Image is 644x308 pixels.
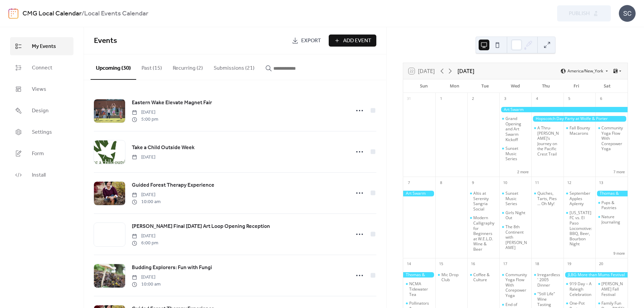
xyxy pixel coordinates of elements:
div: 19 [566,260,573,268]
span: Install [32,171,46,179]
a: Budding Explorers: Fun with Fungi [132,263,212,272]
div: Hopscotch Day Party at Wolfe & Porter [531,116,628,122]
div: [PERSON_NAME] Fall Festival [601,281,625,297]
span: Events [94,34,117,48]
span: 10:00 am [132,198,161,205]
button: Submissions (21) [208,54,260,79]
div: Community Yoga Flow With Corepower Yoga [601,125,625,151]
div: Modern Calligraphy for Beginners at W.E.L.D. Wine & Beer [473,215,497,252]
div: Nature Journaling [601,214,625,225]
div: Altis at Serenity Sangria Social [473,191,497,211]
div: Coffee & Culture [473,272,497,283]
div: 11 [533,179,541,186]
div: 31 [405,95,413,103]
div: 16 [469,260,477,268]
a: CMG Local Calendar [22,7,82,20]
div: September Apples Aplenty [563,191,596,206]
div: NCMA Tidewater Tea [409,281,433,297]
div: Sunset Music Series [505,146,529,162]
div: Art Swarm [403,191,435,196]
a: Install [10,166,73,184]
div: Thu [531,79,561,93]
div: Modern Calligraphy for Beginners at W.E.L.D. Wine & Beer [467,215,499,252]
div: Coffee & Culture [467,272,499,283]
span: Take a Child Outside Week [132,144,195,152]
span: [DATE] [132,191,161,198]
div: 5 [566,95,573,103]
div: Sun [409,79,439,93]
span: Views [32,85,46,94]
div: 3 [501,95,509,103]
div: Mon [439,79,470,93]
div: Fall Bounty Macarons [563,125,596,136]
span: Connect [32,64,52,72]
a: Add Event [329,35,376,47]
span: [DATE] [132,274,161,281]
img: logo [8,8,18,19]
div: 7 [405,179,413,186]
a: Eastern Wake Elevate Magnet Fair [132,99,212,107]
div: Art Swarm [499,107,628,113]
div: The 8th Continent with Dr. Meg Lowman [499,224,532,250]
div: Wed [500,79,531,93]
div: The 8th Continent with [PERSON_NAME] [505,224,529,250]
div: Community Yoga Flow With Corepower Yoga [499,272,532,298]
div: Thomas & Friends in the Garden at New Hope Valley Railway [595,191,628,196]
div: "Still Life" Wine Tasting [537,291,561,307]
div: Girls Night Out [505,210,529,221]
span: Eastern Wake Elevate Magnet Fair [132,99,212,107]
a: Views [10,80,73,98]
div: 1 [437,95,445,103]
span: Settings [32,128,52,136]
div: Irregardless' 2005 Dinner [537,272,561,288]
span: [DATE] [132,109,158,116]
div: 15 [437,260,445,268]
div: North Carolina FC vs. El Paso Locomotive: BBQ, Beer, Bourbon Night [563,210,596,247]
div: Altis at Serenity Sangria Social [467,191,499,211]
div: Pups & Pastries [601,200,625,210]
button: 7 more [611,169,628,174]
button: Past (15) [136,54,167,79]
span: [DATE] [132,233,158,240]
div: 4 [533,95,541,103]
div: 13 [597,179,605,186]
a: Settings [10,123,73,141]
div: 17 [501,260,509,268]
a: [PERSON_NAME] Final [DATE] Art Loop Opening Reception [132,222,270,231]
div: Tue [470,79,500,93]
a: Connect [10,59,73,77]
a: My Events [10,37,73,55]
div: Sunset Music Series [505,191,529,206]
div: Community Yoga Flow With Corepower Yoga [505,272,529,298]
span: 5:00 pm [132,116,158,123]
b: / [82,7,84,20]
div: [DATE] [458,67,474,75]
div: Cary Farmers Fall Festival [595,281,628,297]
div: Quiches, Tarts, Pies ... Oh My! [531,191,563,206]
div: Sat [592,79,622,93]
div: 8 [437,179,445,186]
div: 10 [501,179,509,186]
div: 9 [469,179,477,186]
div: A Thru-Hiker’s Journey on the Pacific Crest Trail [531,125,563,157]
div: September Apples Aplenty [570,191,593,206]
div: Community Yoga Flow With Corepower Yoga [595,125,628,151]
div: Grand Opening and Art Swarm Kickoff [499,116,532,142]
div: JLBG More than Mums Festival [563,272,628,278]
a: Form [10,144,73,163]
button: Recurring (2) [167,54,208,79]
div: 18 [533,260,541,268]
div: A Thru-[PERSON_NAME]’s Journey on the Pacific Crest Trail [537,125,561,157]
div: 919 Day – A Raleigh Celebration [570,281,593,297]
div: Mic Drop Club [435,272,468,283]
div: Mic Drop Club [441,272,465,283]
div: Girls Night Out [499,210,532,221]
button: Upcoming (30) [91,54,136,80]
div: Thomas & Friends in the Garden at New Hope Valley Railway [403,272,435,278]
span: 10:00 am [132,281,161,288]
span: Guided Forest Therapy Experience [132,181,214,189]
div: 2 [469,95,477,103]
span: 6:00 pm [132,240,158,247]
div: Fall Bounty Macarons [570,125,593,136]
